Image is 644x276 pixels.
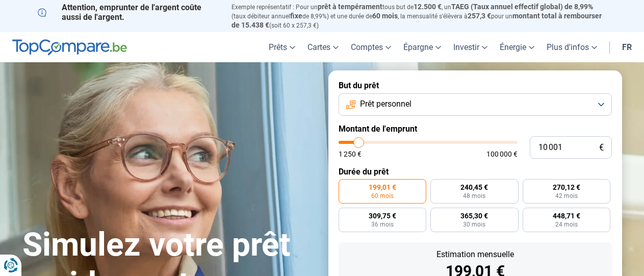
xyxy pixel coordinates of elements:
a: fr [616,32,638,62]
a: Cartes [301,32,345,62]
span: 30 mois [463,221,485,228]
img: TopCompare [12,39,127,56]
span: 12.500 € [414,3,442,11]
span: prêt à tempérament [318,3,382,11]
span: 257,3 € [468,12,491,20]
label: Montant de l'emprunt [339,124,612,134]
span: montant total à rembourser de 15.438 € [231,12,602,29]
span: 240,45 € [460,184,488,191]
span: 36 mois [371,221,394,228]
span: Prêt personnel [360,98,411,110]
label: Durée du prêt [339,167,612,177]
button: Prêt personnel [339,93,612,116]
a: Comptes [345,32,397,62]
span: 60 mois [372,12,398,20]
span: 365,30 € [460,212,488,219]
span: 270,12 € [553,184,580,191]
label: But du prêt [339,81,612,90]
p: Attention, emprunter de l'argent coûte aussi de l'argent. [38,3,219,22]
span: 60 mois [371,193,394,199]
span: 199,01 € [369,184,396,191]
a: Plus d'infos [540,32,603,62]
a: Énergie [494,32,540,62]
p: Exemple représentatif : Pour un tous but de , un (taux débiteur annuel de 8,99%) et une durée de ... [231,3,607,30]
span: 100 000 € [486,150,518,158]
span: 42 mois [555,193,578,199]
span: 48 mois [463,193,485,199]
span: € [599,143,604,152]
span: 448,71 € [553,212,580,219]
span: 24 mois [555,221,578,228]
span: fixe [290,12,302,20]
span: 1 250 € [339,150,362,158]
a: Épargne [397,32,447,62]
span: TAEG (Taux annuel effectif global) de 8,99% [451,3,593,11]
span: 309,75 € [369,212,396,219]
a: Prêts [263,32,301,62]
div: Estimation mensuelle [347,250,604,259]
a: Investir [447,32,494,62]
